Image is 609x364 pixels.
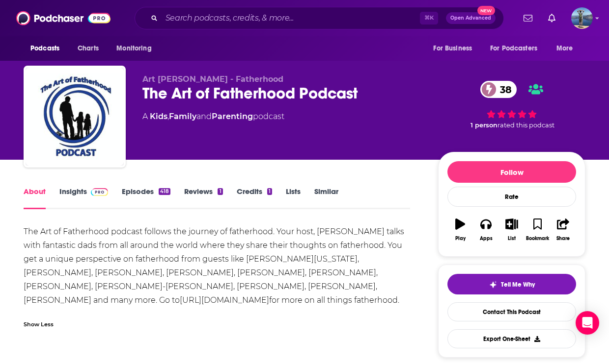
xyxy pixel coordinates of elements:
button: Bookmark [525,212,550,247]
button: open menu [24,39,72,58]
span: Podcasts [30,42,59,55]
button: List [499,212,525,247]
a: Contact This Podcast [447,302,576,321]
button: Play [447,212,473,247]
a: Parenting [212,112,253,121]
div: 1 [267,188,272,195]
span: For Business [433,42,472,55]
button: open menu [484,39,552,58]
a: Show notifications dropdown [520,10,536,26]
a: Charts [71,39,105,58]
div: Apps [480,236,493,242]
img: tell me why sparkle [489,281,497,289]
div: A podcast [142,111,284,122]
div: The Art of Fatherhood podcast follows the journey of fatherhood. Your host, [PERSON_NAME] talks w... [24,225,410,307]
div: Share [556,236,570,242]
a: About [24,187,46,209]
button: Export One-Sheet [447,329,576,348]
div: Rate [447,187,576,207]
button: Apps [473,212,498,247]
a: InsightsPodchaser Pro [59,187,108,209]
span: 38 [490,81,517,98]
button: tell me why sparkleTell Me Why [447,274,576,294]
span: Art [PERSON_NAME] - Fatherhood [142,74,283,84]
a: Family [169,112,196,121]
a: Lists [286,187,301,209]
a: Reviews1 [184,187,222,209]
span: Monitoring [116,42,151,55]
span: Logged in as matt44812 [571,7,593,29]
span: More [556,42,573,55]
div: 38 1 personrated this podcast [438,74,585,135]
button: open menu [426,39,484,58]
button: open menu [110,39,164,58]
button: Show profile menu [571,7,593,29]
img: Podchaser Pro [91,188,108,196]
img: Podchaser - Follow, Share and Rate Podcasts [16,9,111,27]
img: User Profile [571,7,593,29]
img: The Art of Fatherhood Podcast [26,68,124,166]
span: New [477,6,495,15]
div: Play [455,236,466,242]
span: and [196,112,212,121]
span: For Podcasters [490,42,537,55]
a: Kids [150,112,167,121]
input: Search podcasts, credits, & more... [162,10,420,26]
div: Search podcasts, credits, & more... [135,7,504,29]
span: ⌘ K [420,12,438,24]
a: 38 [480,81,517,98]
span: rated this podcast [498,121,554,129]
a: Credits1 [237,187,272,209]
span: , [167,112,169,121]
button: open menu [550,39,585,58]
a: Show notifications dropdown [544,10,559,26]
div: Open Intercom Messenger [576,311,599,335]
a: Similar [314,187,338,209]
span: 1 person [471,121,498,129]
button: Follow [447,161,576,183]
a: [URL][DOMAIN_NAME] [180,295,269,305]
div: 1 [218,188,222,195]
span: Charts [78,42,99,55]
div: Bookmark [526,236,549,242]
div: List [508,236,516,242]
a: Episodes418 [122,187,170,209]
span: Open Advanced [450,16,491,21]
button: Share [551,212,576,247]
span: Tell Me Why [501,281,535,289]
button: Open AdvancedNew [446,12,496,24]
div: 418 [159,188,170,195]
